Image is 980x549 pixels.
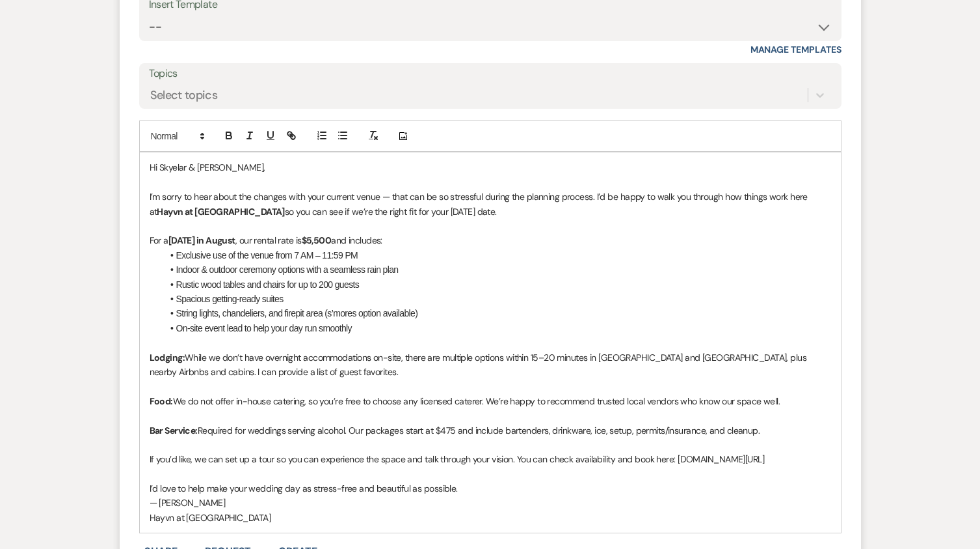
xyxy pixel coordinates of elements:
[302,234,332,246] strong: $5,500
[150,87,218,104] div: Select topics
[163,277,831,292] li: Rustic wood tables and chairs for up to 200 guests
[150,233,831,247] p: For a , our rental rate is and includes:
[157,206,284,218] strong: Hayvn at [GEOGRAPHIC_DATA]
[150,190,831,219] p: I’m sorry to hear about the changes with your current venue — that can be so stressful during the...
[150,395,173,407] strong: Food:
[149,64,832,83] label: Topics
[163,321,831,335] li: On-site event lead to help your day run smoothly
[150,394,831,408] p: We do not offer in-house catering, so you’re free to choose any licensed caterer. We’re happy to ...
[750,44,841,55] a: Manage Templates
[150,452,831,466] p: If you’d like, we can set up a tour so you can experience the space and talk through your vision....
[150,160,831,175] p: Hi Skyelar & [PERSON_NAME],
[163,292,831,306] li: Spacious getting-ready suites
[163,306,831,320] li: String lights, chandeliers, and firepit area (s’mores option available)
[168,234,235,246] strong: [DATE] in August
[163,248,831,262] li: Exclusive use of the venue from 7 AM – 11:59 PM
[150,511,831,525] p: Hayvn at [GEOGRAPHIC_DATA]
[150,352,185,363] strong: Lodging:
[163,262,831,277] li: Indoor & outdoor ceremony options with a seamless rain plan
[150,350,831,380] p: While we don’t have overnight accommodations on-site, there are multiple options within 15–20 min...
[150,423,831,438] p: Required for weddings serving alcohol. Our packages start at $475 and include bartenders, drinkwa...
[150,496,831,510] p: — [PERSON_NAME]
[150,425,198,436] strong: Bar Service:
[150,481,831,496] p: I’d love to help make your wedding day as stress-free and beautiful as possible.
